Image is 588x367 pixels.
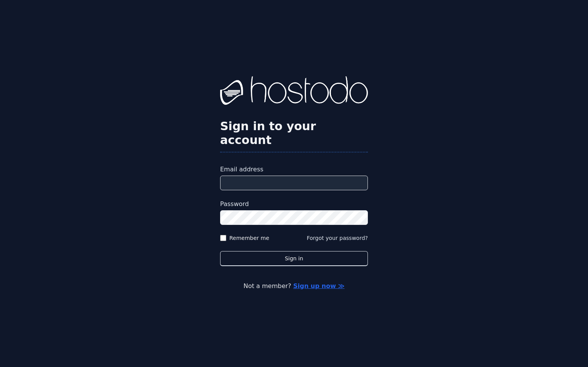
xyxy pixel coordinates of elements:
[220,119,368,147] h2: Sign in to your account
[220,76,368,107] img: Hostodo
[220,251,368,266] button: Sign in
[293,282,344,290] a: Sign up now ≫
[220,199,368,209] label: Password
[37,282,551,291] p: Not a member?
[307,234,368,242] button: Forgot your password?
[229,234,269,242] label: Remember me
[220,165,368,174] label: Email address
